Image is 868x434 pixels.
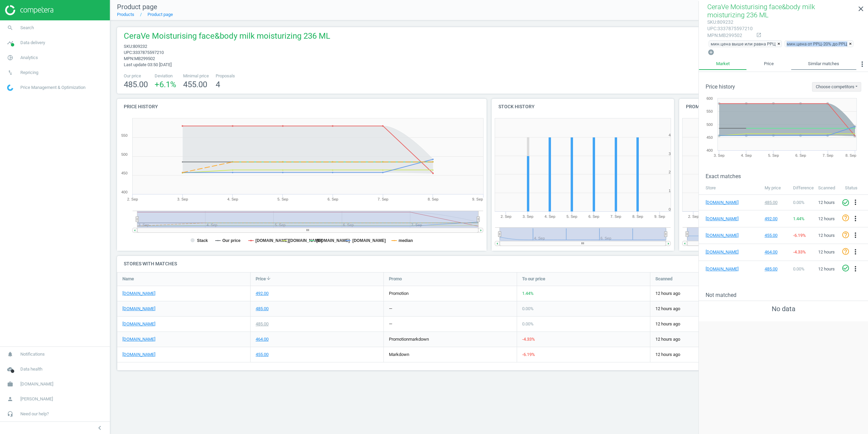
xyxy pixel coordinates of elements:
button: more_vert [851,265,860,273]
text: 600 [707,96,713,100]
i: notifications [4,348,17,361]
span: 1.44 % [522,291,534,296]
a: Market [699,58,747,70]
i: work [4,378,17,391]
a: [DOMAIN_NAME] [706,266,739,272]
span: [PERSON_NAME] [20,396,53,402]
text: 550 [707,109,713,113]
tspan: 7. Sep [378,197,389,201]
h4: Promo history [679,99,862,115]
tspan: 3. Sep [522,214,533,219]
text: 450 [707,135,713,139]
button: more_vert [851,248,860,257]
span: 0.00 % [522,321,534,326]
img: wGWNvw8QSZomAAAAABJRU5ErkJggg== [7,84,13,91]
a: Similar matches [791,58,856,70]
tspan: Stack [197,238,208,243]
text: 2 [669,170,671,174]
a: [DOMAIN_NAME] [706,249,739,255]
text: 4 [669,133,671,137]
span: Analytics [20,55,38,61]
i: help_outline [842,247,850,256]
tspan: 3. Sep [714,153,725,157]
text: 400 [707,148,713,152]
span: Data delivery [20,40,45,46]
span: Proposals [216,73,235,79]
th: Scanned [815,182,842,194]
span: 12 hours ago [655,352,778,358]
span: 12 hours ago [655,306,778,312]
span: MB299502 [134,56,155,61]
span: mpn [707,33,718,38]
tspan: [DOMAIN_NAME] [352,238,386,243]
span: +6.1 % [155,80,176,89]
span: × [777,41,780,46]
tspan: 6. Sep [795,153,806,157]
span: upc [707,26,716,31]
button: more_vert [851,214,860,223]
a: [DOMAIN_NAME] [122,336,155,342]
span: sku : [124,44,133,49]
span: Last update 03:50 [DATE] [124,62,172,67]
a: [DOMAIN_NAME] [706,216,739,222]
div: 455.00 [256,352,269,358]
tspan: 2. Sep [127,197,138,201]
text: 500 [121,152,127,156]
img: ajHJNr6hYgQAAAAASUVORK5CYII= [5,5,53,15]
h3: Not matched [706,292,868,298]
i: check_circle_outline [842,199,850,207]
i: more_vert [851,265,860,273]
a: [DOMAIN_NAME] [122,290,155,297]
span: -6.19 % [793,233,806,238]
span: 12 hours ago [655,336,778,342]
span: [DOMAIN_NAME] [20,381,53,387]
span: sku [707,19,716,25]
i: timeline [4,36,17,49]
i: swap_vert [4,66,17,79]
span: CeraVe Moisturising face&body milk moisturizing 236 ML [124,31,330,43]
span: Repricing [20,70,38,76]
div: 485.00 [256,306,269,312]
i: headset_mic [4,408,17,420]
span: Scanned [655,276,672,282]
span: Price [256,276,266,282]
h3: Price history [706,83,735,90]
span: Our price [124,73,148,79]
text: 550 [121,133,127,137]
span: Promo [389,276,402,282]
div: 464.00 [765,249,787,255]
span: 3337875597210 [133,50,164,55]
span: To our price [522,276,545,282]
i: open_in_new [756,32,762,38]
span: -4.33 % [522,337,535,342]
span: Notifications [20,351,45,357]
tspan: 6. Sep [588,214,599,219]
a: [DOMAIN_NAME] [122,306,155,312]
div: : 809232 [707,19,753,25]
a: Product page [147,12,173,17]
tspan: 5. Sep [277,197,288,201]
tspan: 5. Sep [768,153,779,157]
tspan: 9. Sep [654,214,665,219]
i: more_vert [858,60,866,68]
button: more_vert [851,198,860,207]
text: 1 [669,189,671,193]
i: close [857,5,865,13]
div: 464.00 [256,336,269,342]
span: 12 hours ago [655,290,778,297]
div: 492.00 [765,216,787,222]
a: Price [747,58,791,70]
text: 0 [669,207,671,211]
tspan: [DOMAIN_NAME] [255,238,289,243]
h4: Price history [117,99,487,115]
button: × [777,41,782,47]
h4: Stock history [492,99,674,115]
a: [DOMAIN_NAME] [122,321,155,327]
span: 809232 [133,44,147,49]
td: No data [699,301,868,317]
span: promotion [389,291,409,296]
tspan: 4. Sep [545,214,555,219]
span: Search [20,25,34,31]
tspan: 3. Sep [177,197,188,201]
text: 400 [121,190,127,194]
